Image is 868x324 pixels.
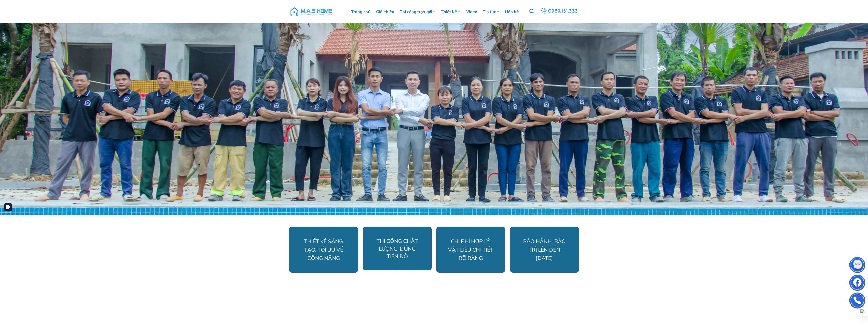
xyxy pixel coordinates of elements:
img: Phone [850,294,865,309]
img: M.A.S HOME – Tổng Thầu Thiết Kế Và Xây Nhà Trọn Gói [290,4,333,19]
span: THIẾT KẾ SÁNG TẠO, TỐI ƯU VỀ CÔNG NĂNG [304,238,343,261]
img: Facebook [850,276,865,291]
span: 0989.151.333 [548,7,578,16]
span: THI CÔNG CHẤT LƯỢNG, ĐÚNG TIẾN ĐỘ [377,238,418,259]
a: Tìm kiếm [529,6,534,17]
a: 0989.151.333 [540,7,579,16]
img: Zalo [850,258,865,273]
p: CHI PHÍ HỢP LÝ, VẬT LIỆU CHI TIẾT RÕ RÀNG [447,237,495,262]
p: BẢO HÀNH, BẢO TRÌ LÊN ĐẾN [DATE] [521,237,569,262]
